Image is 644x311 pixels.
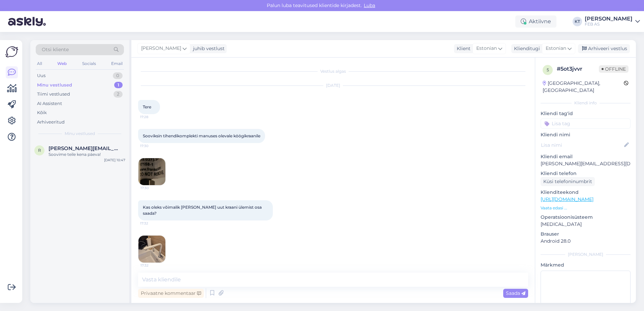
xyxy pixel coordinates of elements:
[140,185,166,191] span: 17:30
[37,109,47,116] div: Kõik
[37,100,62,107] div: AI Assistent
[104,158,125,163] div: [DATE] 10:47
[114,82,123,89] div: 1
[65,131,95,137] span: Minu vestlused
[541,110,631,117] p: Kliendi tag'id
[42,46,69,53] span: Otsi kliente
[547,67,549,72] span: 5
[541,118,631,129] input: Lisa tag
[110,59,124,68] div: Email
[541,177,595,186] div: Küsi telefoninumbrit
[37,91,70,98] div: Tiimi vestlused
[143,133,260,138] span: Sooviksin tihendikomplekti manuses olevale köögikraanile
[138,236,165,263] img: Attachment
[454,45,471,52] div: Klient
[476,45,497,52] span: Estonian
[138,68,528,74] div: Vestlus algas
[36,59,43,68] div: All
[541,231,631,238] p: Brauser
[541,141,623,149] input: Lisa nimi
[541,262,631,269] p: Märkmed
[140,263,166,268] span: 17:32
[49,151,125,158] div: Soovime teile kena päeva!
[362,2,377,8] span: Luba
[37,72,45,79] div: Uus
[541,100,631,106] div: Kliendi info
[140,143,165,148] span: 17:30
[541,221,631,228] p: [MEDICAL_DATA]
[190,45,225,52] div: juhib vestlust
[578,44,630,53] div: Arhiveeri vestlus
[541,153,631,160] p: Kliendi email
[143,205,263,216] span: Kas oleks võimalik [PERSON_NAME] uut kraani ülemist osa saada?
[81,59,97,68] div: Socials
[138,289,204,298] div: Privaatne kommentaar
[541,170,631,177] p: Kliendi telefon
[585,22,633,27] div: FEB AS
[37,82,72,89] div: Minu vestlused
[138,82,528,89] div: [DATE]
[37,119,65,126] div: Arhiveeritud
[49,145,119,151] span: rainis.kruup@mail.ee
[138,158,165,185] img: Attachment
[140,114,165,119] span: 17:28
[585,16,633,22] div: [PERSON_NAME]
[511,45,540,52] div: Klienditugi
[515,15,556,28] div: Aktiivne
[585,16,640,27] a: [PERSON_NAME]FEB AS
[541,196,593,202] a: [URL][DOMAIN_NAME]
[543,80,624,94] div: [GEOGRAPHIC_DATA], [GEOGRAPHIC_DATA]
[541,251,631,257] div: [PERSON_NAME]
[546,45,566,52] span: Estonian
[599,65,629,73] span: Offline
[140,221,165,226] span: 17:32
[56,59,68,68] div: Web
[541,238,631,245] p: Android 28.0
[143,104,151,109] span: Tere
[114,91,123,98] div: 2
[541,189,631,196] p: Klienditeekond
[541,214,631,221] p: Operatsioonisüsteem
[141,45,181,52] span: [PERSON_NAME]
[557,65,599,73] div: # 5ot3jvvr
[38,148,41,153] span: r
[541,160,631,167] p: [PERSON_NAME][EMAIL_ADDRESS][DOMAIN_NAME]
[541,131,631,138] p: Kliendi nimi
[573,17,582,26] div: KT
[506,290,525,296] span: Saada
[113,72,123,79] div: 0
[5,45,18,58] img: Askly Logo
[541,205,631,211] p: Vaata edasi ...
